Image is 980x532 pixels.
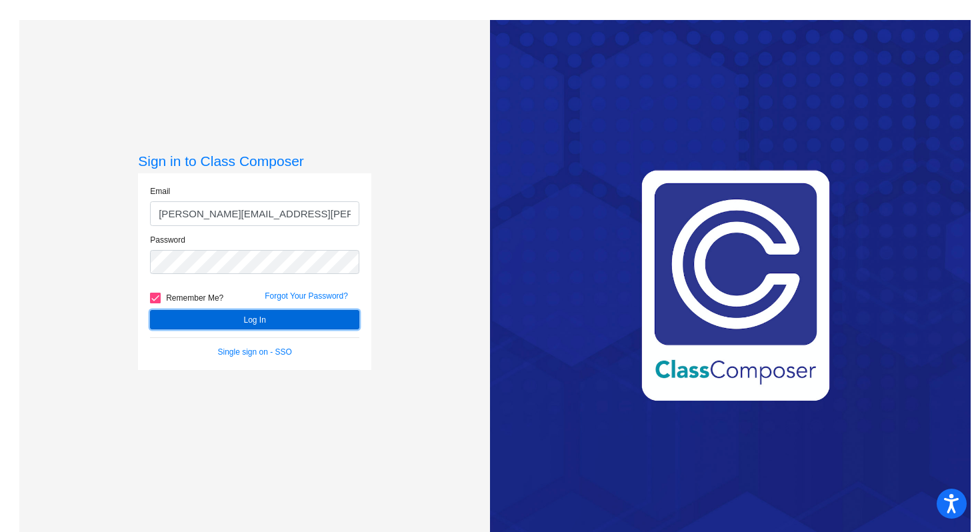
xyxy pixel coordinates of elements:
h3: Sign in to Class Composer [138,153,371,169]
button: Log In [150,310,359,329]
label: Email [150,185,170,197]
a: Single sign on - SSO [218,347,292,357]
a: Forgot Your Password? [265,291,348,301]
span: Remember Me? [166,290,223,306]
label: Password [150,234,185,246]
